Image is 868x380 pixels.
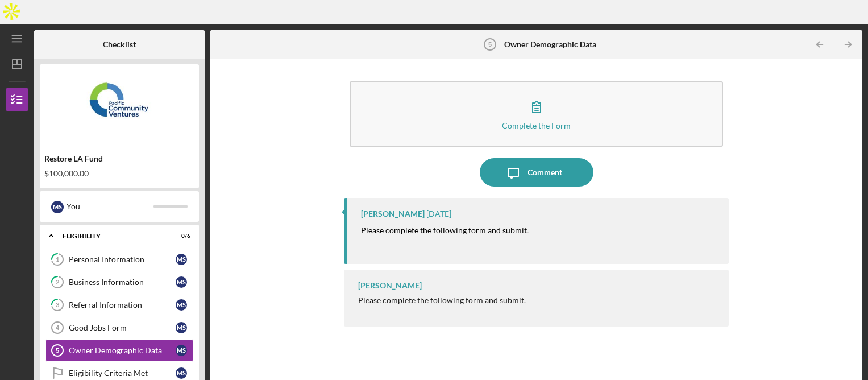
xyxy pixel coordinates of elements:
[56,324,60,331] tspan: 4
[361,209,425,218] div: [PERSON_NAME]
[528,158,562,187] div: Comment
[176,254,187,265] div: M S
[45,316,193,339] a: 4Good Jobs FormMS
[69,255,176,264] div: Personal Information
[488,41,492,48] tspan: 5
[103,40,136,49] b: Checklist
[69,323,176,332] div: Good Jobs Form
[51,201,64,213] div: M S
[176,345,187,356] div: M S
[45,248,193,271] a: 1Personal InformationMS
[69,278,176,287] div: Business Information
[358,296,526,305] div: Please complete the following form and submit.
[45,271,193,294] a: 2Business InformationMS
[176,276,187,288] div: M S
[176,299,187,311] div: M S
[361,225,529,235] mark: Please complete the following form and submit.
[502,121,571,130] div: Complete the Form
[176,322,187,333] div: M S
[358,281,422,290] div: [PERSON_NAME]
[426,209,451,218] time: 2025-09-16 22:51
[56,347,59,354] tspan: 5
[504,40,596,49] b: Owner Demographic Data
[69,369,176,378] div: Eligibility Criteria Met
[56,279,59,286] tspan: 2
[350,81,722,147] button: Complete the Form
[40,70,199,138] img: Product logo
[69,346,176,355] div: Owner Demographic Data
[56,256,59,263] tspan: 1
[480,158,593,187] button: Comment
[176,367,187,379] div: M S
[44,169,194,178] div: $100,000.00
[44,154,194,163] div: Restore LA Fund
[67,197,153,216] div: You
[69,300,176,309] div: Referral Information
[56,301,59,309] tspan: 3
[45,339,193,362] a: 5Owner Demographic DataMS
[45,294,193,316] a: 3Referral InformationMS
[170,233,190,239] div: 0 / 6
[63,233,162,239] div: Eligibility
